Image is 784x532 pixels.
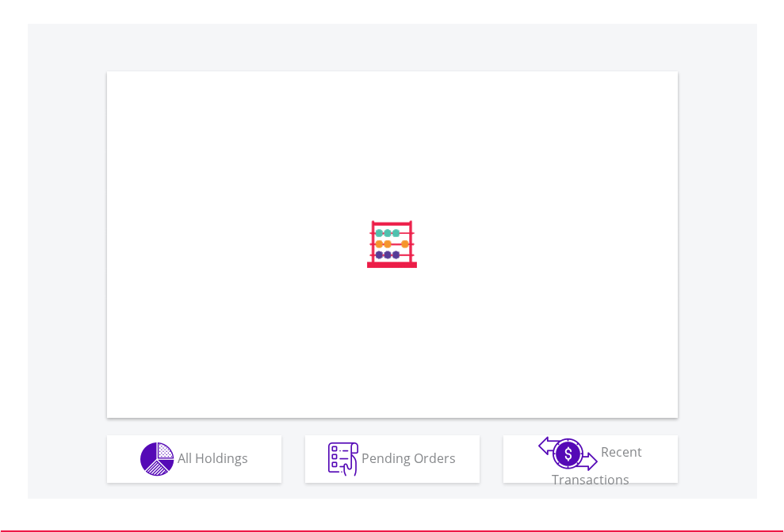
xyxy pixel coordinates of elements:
[107,435,281,483] button: All Holdings
[503,435,678,483] button: Recent Transactions
[305,435,480,483] button: Pending Orders
[140,442,174,477] img: holdings-wht.png
[361,449,456,466] span: Pending Orders
[328,442,358,477] img: pending_instructions-wht.png
[178,449,248,466] span: All Holdings
[538,436,598,471] img: transactions-zar-wht.png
